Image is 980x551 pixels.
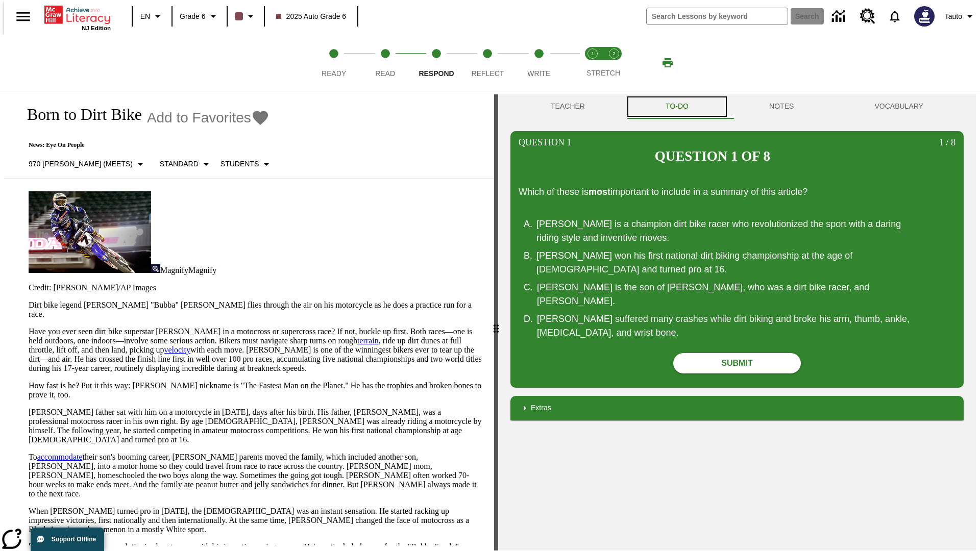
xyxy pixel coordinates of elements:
[536,217,924,245] div: [PERSON_NAME] is a champion dirt bike racer who revolutionized the sport with a daring riding sty...
[527,69,550,78] span: Write
[176,7,224,26] button: Grade: Grade 6, Select a grade
[231,7,261,26] button: Class color is dark brown. Change class color
[82,25,111,31] span: NJ Edition
[625,94,729,119] button: TO-DO
[180,11,206,22] span: Grade 6
[472,69,504,78] span: Reflect
[31,528,104,551] button: Support Offline
[519,137,572,176] p: Question
[29,327,482,373] p: Have you ever seen dirt bike superstar [PERSON_NAME] in a motocross or supercross race? If not, b...
[357,336,379,345] a: terrain
[276,11,347,22] span: 2025 Auto Grade 6
[612,51,615,56] text: 2
[939,137,944,147] span: 1
[188,266,216,274] span: Magnify
[29,507,482,534] p: When [PERSON_NAME] turned pro in [DATE], the [DEMOGRAPHIC_DATA] was an instant sensation. He star...
[509,35,569,91] button: Write step 5 of 5
[945,11,962,22] span: Tauto
[494,94,498,550] div: Press Enter or Spacebar and then press right and left arrow keys to move the slider
[8,2,38,32] button: Open side menu
[914,6,935,27] img: Avatar
[37,453,83,461] a: accommodate
[304,35,363,91] button: Ready step 1 of 5
[140,11,150,22] span: EN
[16,105,142,124] h1: Born to Dirt Bike
[147,110,251,126] span: Add to Favorites
[29,453,482,498] p: To their son's booming career, [PERSON_NAME] parents moved the family, which included another son...
[375,69,395,78] span: Read
[407,35,466,91] button: Respond step 3 of 5
[160,159,199,169] p: Standard
[4,94,494,545] div: reading
[826,3,854,31] a: Data Center
[510,94,964,119] div: Instructional Panel Tabs
[52,536,96,543] span: Support Offline
[510,396,964,420] div: Extras
[834,94,964,119] button: VOCABULARY
[537,312,925,340] div: [PERSON_NAME] suffered many crashes while dirt biking and broke his arm, thumb, ankle, [MEDICAL_D...
[29,408,482,444] p: [PERSON_NAME] father sat with him on a motorcycle in [DATE], days after his birth. His father, [P...
[16,141,277,149] p: News: Eye On People
[44,4,111,31] div: Home
[537,281,925,308] div: [PERSON_NAME] is the son of [PERSON_NAME], who was a dirt bike racer, and [PERSON_NAME].
[908,3,941,30] button: Select a new avatar
[655,148,770,164] h2: Question 1 of 8
[651,54,684,72] button: Print
[524,217,532,231] span: A .
[29,300,482,319] p: Dirt bike legend [PERSON_NAME] "Bubba" [PERSON_NAME] flies through the air on his motorcycle as h...
[156,155,216,173] button: Scaffolds, Standard
[29,283,482,292] p: Credit: [PERSON_NAME]/AP Images
[599,35,629,91] button: Stretch Respond step 2 of 2
[24,155,151,173] button: Select Lexile, 970 Lexile (Meets)
[151,264,160,273] img: Magnify
[458,35,517,91] button: Reflect step 4 of 5
[29,191,151,273] img: Motocross racer James Stewart flies through the air on his dirt bike.
[355,35,414,91] button: Read step 2 of 5
[29,381,482,399] p: How fast is he? Put it this way: [PERSON_NAME] nickname is "The Fastest Man on the Planet." He ha...
[578,35,607,91] button: Stretch Read step 1 of 2
[939,137,955,176] p: 8
[29,159,133,169] p: 970 [PERSON_NAME] (Meets)
[531,403,551,413] p: Extras
[565,137,572,147] span: 1
[524,312,533,326] span: D .
[589,187,610,197] strong: most
[586,69,620,77] span: STRETCH
[498,94,976,550] div: activity
[160,266,188,274] span: Magnify
[946,137,948,147] span: /
[510,94,625,119] button: Teacher
[673,353,801,373] button: Submit
[136,7,168,26] button: Language: EN, Select a language
[164,345,190,354] a: velocity
[854,3,881,30] a: Resource Center, Will open in new tab
[322,69,346,78] span: Ready
[591,51,594,56] text: 1
[881,3,908,30] a: Notifications
[524,281,533,294] span: C .
[519,185,955,199] p: Which of these is important to include in a summary of this article?
[729,94,834,119] button: NOTES
[216,155,277,173] button: Select Student
[536,249,924,277] div: [PERSON_NAME] won his first national dirt biking championship at the age of [DEMOGRAPHIC_DATA] an...
[147,109,269,127] button: Add to Favorites - Born to Dirt Bike
[941,7,980,26] button: Profile/Settings
[220,159,259,169] p: Students
[647,8,788,24] input: search field
[419,69,454,78] span: Respond
[524,249,532,263] span: B .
